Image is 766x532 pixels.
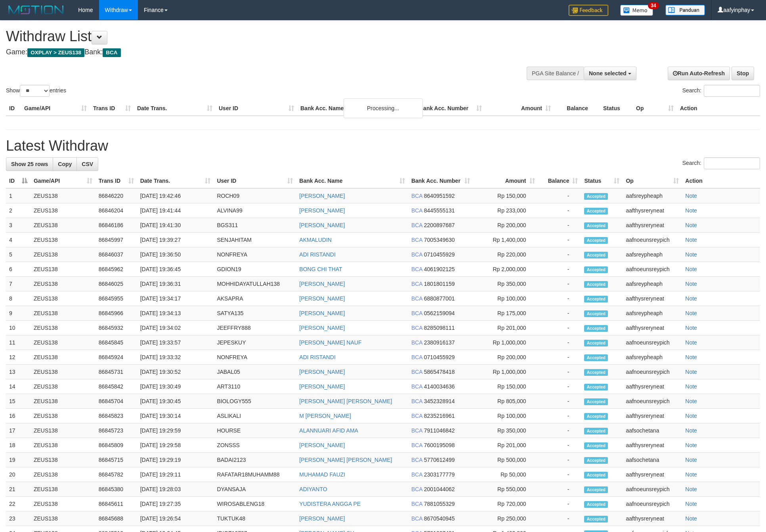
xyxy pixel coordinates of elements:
[31,188,96,203] td: ZEUS138
[473,218,538,233] td: Rp 200,000
[137,247,214,262] td: [DATE] 19:36:50
[685,413,697,419] a: Note
[299,266,342,272] a: BONG CHI THAT
[408,174,473,188] th: Bank Acc. Number: activate to sort column ascending
[685,383,697,390] a: Note
[538,203,581,218] td: -
[96,321,137,335] td: 86845932
[31,203,96,218] td: ZEUS138
[214,247,296,262] td: NONFREYA
[31,350,96,365] td: ZEUS138
[299,501,361,507] a: YUDISTERA ANGGA PE
[6,233,31,247] td: 4
[685,222,697,228] a: Note
[685,369,697,375] a: Note
[31,321,96,335] td: ZEUS138
[6,277,31,291] td: 7
[411,354,422,360] span: BCA
[538,233,581,247] td: -
[411,325,422,331] span: BCA
[411,339,422,346] span: BCA
[6,101,21,116] th: ID
[214,379,296,394] td: ART3110
[685,281,697,287] a: Note
[411,369,422,375] span: BCA
[214,203,296,218] td: ALVINA99
[584,193,608,200] span: Accepted
[31,277,96,291] td: ZEUS138
[584,340,608,346] span: Accepted
[424,207,455,214] span: Copy 8445555131 to clipboard
[6,453,31,467] td: 19
[214,306,296,321] td: SATYA135
[137,438,214,453] td: [DATE] 19:29:58
[299,207,345,214] a: [PERSON_NAME]
[96,438,137,453] td: 86845809
[299,237,332,243] a: AKMALUDIN
[538,247,581,262] td: -
[473,174,538,188] th: Amount: activate to sort column ascending
[21,101,90,116] th: Game/API
[685,442,697,448] a: Note
[31,306,96,321] td: ZEUS138
[584,369,608,376] span: Accepted
[6,365,31,379] td: 13
[137,394,214,409] td: [DATE] 19:30:45
[581,174,623,188] th: Status: activate to sort column ascending
[685,310,697,316] a: Note
[685,207,697,214] a: Note
[538,335,581,350] td: -
[297,101,416,116] th: Bank Acc. Name
[424,222,455,228] span: Copy 2200897687 to clipboard
[623,174,682,188] th: Op: activate to sort column ascending
[96,291,137,306] td: 86845955
[31,365,96,379] td: ZEUS138
[589,70,627,77] span: None selected
[424,339,455,346] span: Copy 2380916137 to clipboard
[685,471,697,478] a: Note
[137,233,214,247] td: [DATE] 19:39:27
[137,409,214,423] td: [DATE] 19:30:14
[623,335,682,350] td: aafnoeunsreypich
[90,101,134,116] th: Trans ID
[633,101,677,116] th: Op
[584,222,608,229] span: Accepted
[214,394,296,409] td: BIOLOGY555
[411,251,422,258] span: BCA
[299,281,345,287] a: [PERSON_NAME]
[411,413,422,419] span: BCA
[6,321,31,335] td: 10
[685,237,697,243] a: Note
[411,398,422,404] span: BCA
[424,369,455,375] span: Copy 5865478418 to clipboard
[137,188,214,203] td: [DATE] 19:42:46
[6,350,31,365] td: 12
[538,262,581,277] td: -
[214,438,296,453] td: ZONSSS
[214,335,296,350] td: JEPESKUY
[473,438,538,453] td: Rp 201,000
[623,379,682,394] td: aafthysreryneat
[473,233,538,247] td: Rp 1,400,000
[538,438,581,453] td: -
[214,233,296,247] td: SENJAHITAM
[623,291,682,306] td: aafthysreryneat
[623,409,682,423] td: aafthysreryneat
[424,193,455,199] span: Copy 8640951592 to clipboard
[299,369,345,375] a: [PERSON_NAME]
[623,394,682,409] td: aafnoeunsreypich
[424,251,455,258] span: Copy 0710455929 to clipboard
[569,5,608,16] img: Feedback.jpg
[584,208,608,214] span: Accepted
[299,398,392,404] a: [PERSON_NAME] [PERSON_NAME]
[31,409,96,423] td: ZEUS138
[584,310,608,317] span: Accepted
[424,237,455,243] span: Copy 7005349630 to clipboard
[96,423,137,438] td: 86845723
[27,48,84,57] span: OXPLAY > ZEUS138
[685,398,697,404] a: Note
[6,138,760,154] h1: Latest Withdraw
[6,203,31,218] td: 2
[6,409,31,423] td: 16
[31,291,96,306] td: ZEUS138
